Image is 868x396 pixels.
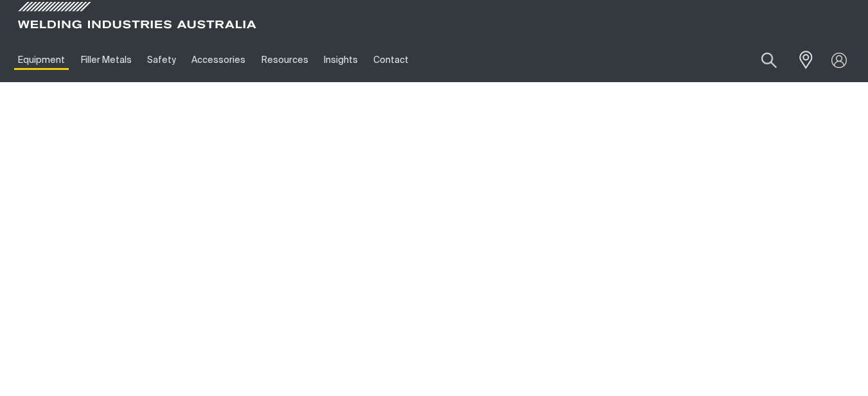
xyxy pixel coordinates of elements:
[366,38,416,82] a: Contact
[254,38,316,82] a: Resources
[316,38,366,82] a: Insights
[747,45,791,75] button: Search products
[73,38,139,82] a: Filler Metals
[10,38,646,82] nav: Main
[731,45,791,75] input: Product name or item number...
[184,38,253,82] a: Accessories
[279,342,589,384] h1: Welding Equipment
[139,38,184,82] a: Safety
[10,38,73,82] a: Equipment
